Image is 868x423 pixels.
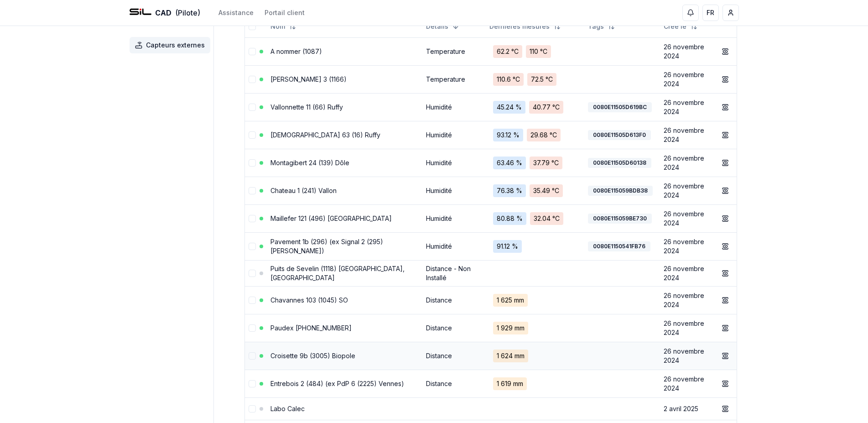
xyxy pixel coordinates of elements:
[588,130,651,140] div: 0080E11505D613F0
[588,241,650,251] div: 0080E1150541FB76
[270,131,380,139] a: [DEMOGRAPHIC_DATA] 63 (16) Ruffy
[270,352,355,360] a: Croisette 9b (3005) Biopole
[426,352,452,360] a: Distance
[249,324,256,332] button: Sélectionner la ligne
[493,212,526,225] span: 80.88 %
[493,377,527,390] span: 1 619 mm
[270,47,322,55] a: A nommer (1087)
[489,181,581,201] a: 76.38 %35.49 °C
[660,37,715,65] td: 26 novembre 2024
[489,125,581,145] a: 93.12 %29.68 °C
[265,8,305,17] a: Portail client
[489,22,550,31] span: Dernières mesures
[658,19,703,34] button: Not sorted. Click to sort ascending.
[664,22,686,31] span: Créé le
[489,346,581,366] a: 1 624 mm
[249,104,256,111] button: Sélectionner la ligne
[270,159,349,167] a: Montagibert 24 (139) Dôle
[493,240,522,253] span: 91.12 %
[660,93,715,121] td: 26 novembre 2024
[249,76,256,83] button: Sélectionner la ligne
[493,184,526,197] span: 76.38 %
[529,101,563,114] span: 40.77 °C
[265,19,301,34] button: Not sorted. Click to sort ascending.
[249,215,256,222] button: Sélectionner la ligne
[249,243,256,250] button: Sélectionner la ligne
[270,238,383,255] a: Pavement 1b (296) (ex Signal 2 (295) [PERSON_NAME])
[270,103,343,111] a: Vallonnette 11 (66) Ruffy
[660,314,715,342] td: 26 novembre 2024
[421,19,465,34] button: Sorted descending. Click to sort ascending.
[707,8,714,17] span: FR
[493,73,524,86] span: 110.6 °C
[493,157,526,169] span: 63.46 %
[426,103,452,111] a: Humidité
[660,260,715,286] td: 26 novembre 2024
[660,342,715,370] td: 26 novembre 2024
[426,380,452,387] a: Distance
[489,42,581,62] a: 62.2 °C110 °C
[493,350,528,362] span: 1 624 mm
[426,47,465,55] a: Temperature
[270,187,337,194] a: Chateau 1 (241) Vallon
[249,380,256,387] button: Sélectionner la ligne
[530,157,562,169] span: 37.79 °C
[249,270,256,277] button: Sélectionner la ligne
[582,19,620,34] button: Not sorted. Click to sort ascending.
[702,5,719,21] button: FR
[270,324,352,332] a: Paudex [PHONE_NUMBER]
[130,7,200,18] a: CAD(Pilote)
[249,297,256,304] button: Sélectionner la ligne
[270,296,348,304] a: Chavannes 103 (1045) SO
[249,187,256,194] button: Sélectionner la ligne
[489,236,581,256] a: 91.12 %
[426,214,452,222] a: Humidité
[426,324,452,332] a: Distance
[270,75,347,83] a: [PERSON_NAME] 3 (1166)
[426,22,448,31] span: Détails
[493,129,523,141] span: 93.12 %
[426,296,452,304] a: Distance
[588,186,653,196] div: 0080E115059BDB38
[270,405,305,413] a: Labo Calec
[249,352,256,360] button: Sélectionner la ligne
[426,242,452,250] a: Humidité
[155,7,172,18] span: CAD
[660,149,715,177] td: 26 novembre 2024
[527,129,561,141] span: 29.68 °C
[489,69,581,89] a: 110.6 °C72.5 °C
[660,65,715,93] td: 26 novembre 2024
[489,97,581,117] a: 45.24 %40.77 °C
[249,23,256,30] button: Tout sélectionner
[270,22,285,31] span: Nom
[660,121,715,149] td: 26 novembre 2024
[660,204,715,232] td: 26 novembre 2024
[130,2,151,24] img: SIL - CAD Logo
[249,159,256,167] button: Sélectionner la ligne
[493,45,522,58] span: 62.2 °C
[660,370,715,397] td: 26 novembre 2024
[270,214,392,222] a: Maillefer 121 (496) [GEOGRAPHIC_DATA]
[530,184,563,197] span: 35.49 °C
[660,397,715,420] td: 2 avril 2025
[588,158,651,168] div: 0080E11505D60138
[493,294,528,307] span: 1 625 mm
[588,102,652,112] div: 0080E11505D619BC
[526,45,551,58] span: 110 °C
[426,131,452,139] a: Humidité
[489,290,581,310] a: 1 625 mm
[489,374,581,394] a: 1 619 mm
[218,8,254,17] a: Assistance
[249,131,256,139] button: Sélectionner la ligne
[484,19,566,34] button: Not sorted. Click to sort ascending.
[660,286,715,314] td: 26 novembre 2024
[270,380,404,387] a: Entrebois 2 (484) (ex PdP 6 (2225) Vennes)
[426,187,452,194] a: Humidité
[489,153,581,173] a: 63.46 %37.79 °C
[527,73,556,86] span: 72.5 °C
[530,212,563,225] span: 32.04 °C
[660,177,715,204] td: 26 novembre 2024
[175,7,200,18] span: (Pilote)
[146,41,205,50] span: Capteurs externes
[588,214,652,224] div: 0080E115059BE730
